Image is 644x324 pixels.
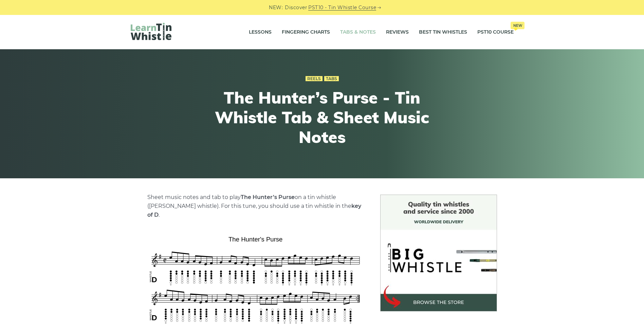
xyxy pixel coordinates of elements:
strong: The Hunter’s Purse [241,194,295,200]
a: Reviews [386,24,409,41]
strong: key of D [147,203,361,218]
a: Tabs [324,76,339,82]
span: New [511,22,525,29]
p: Sheet music notes and tab to play on a tin whistle ([PERSON_NAME] whistle). For this tune, you sh... [147,193,364,219]
img: LearnTinWhistle.com [131,23,171,40]
a: Fingering Charts [282,24,330,41]
a: Tabs & Notes [340,24,376,41]
a: Reels [306,76,323,82]
a: Lessons [249,24,272,41]
a: Best Tin Whistles [419,24,467,41]
img: BigWhistle Tin Whistle Store [380,195,497,311]
h1: The Hunter’s Purse - Tin Whistle Tab & Sheet Music Notes [197,88,447,147]
a: PST10 CourseNew [477,24,514,41]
